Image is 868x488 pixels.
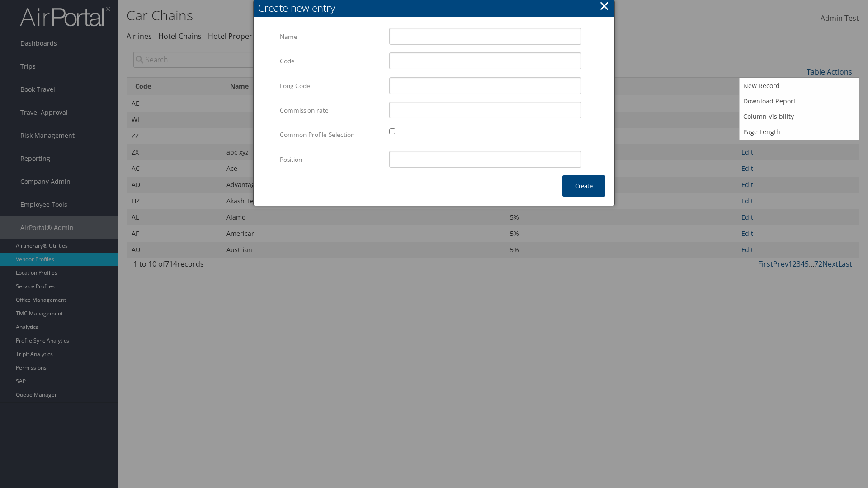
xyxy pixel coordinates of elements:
a: Download Report [740,94,859,109]
label: Name [280,28,382,45]
label: Common Profile Selection [280,126,382,143]
a: Page Length [740,124,859,140]
label: Commission rate [280,102,382,119]
a: New Record [740,78,859,94]
label: Code [280,52,382,70]
label: Position [280,151,382,168]
a: Column Visibility [740,109,859,124]
label: Long Code [280,77,382,94]
button: Create [562,175,605,197]
div: Create new entry [258,1,614,15]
